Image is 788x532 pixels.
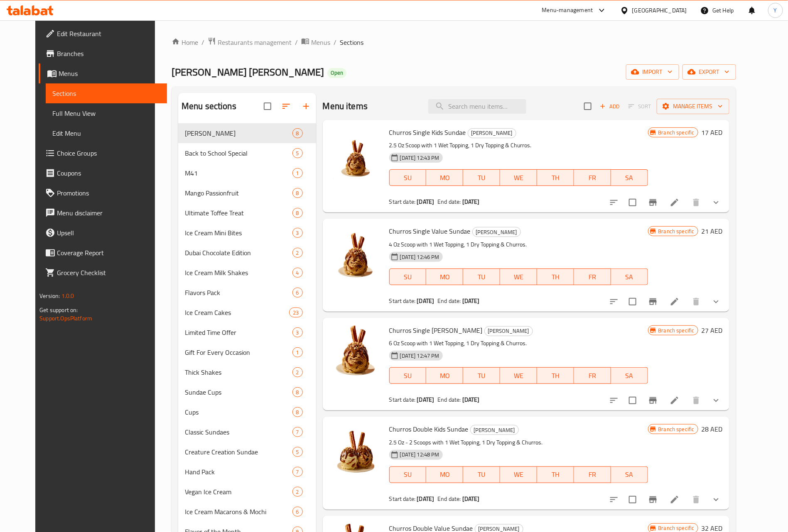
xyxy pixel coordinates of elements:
svg: Show Choices [711,495,721,505]
div: items [292,427,303,437]
span: Menus [59,68,160,78]
div: items [292,447,303,457]
span: Vegan Ice Cream [185,487,292,497]
span: TH [540,172,571,184]
span: Select to update [624,293,641,310]
span: Churros Single Value Sundae [389,225,471,237]
div: items [292,148,303,158]
span: Branch specific [655,425,698,433]
span: 8 [293,209,302,217]
button: SU [389,466,427,483]
button: sort-choices [604,490,624,510]
button: FR [574,169,611,186]
h2: Menu sections [182,100,236,112]
button: show more [706,292,726,312]
div: items [292,467,303,477]
div: items [292,367,303,377]
span: Select section [579,98,597,115]
span: 1.0.0 [61,290,74,301]
span: Grocery Checklist [57,268,160,278]
span: FR [577,370,608,382]
span: 23 [290,309,302,317]
span: 8 [293,388,302,396]
span: 6 [293,508,302,516]
span: Choice Groups [57,148,160,158]
span: SU [393,172,423,184]
span: MO [430,469,460,481]
span: Start date: [389,196,416,207]
span: Flavors Pack [185,288,292,298]
li: / [334,37,336,47]
div: items [292,188,303,198]
span: TH [540,469,571,481]
h6: 21 AED [702,225,723,237]
p: 2.5 Oz - 2 Scoops with 1 Wet Topping, 1 Dry Topping & Churros. [389,437,648,448]
span: Back to School Special [185,148,292,158]
input: search [428,99,526,114]
span: 5 [293,448,302,456]
a: Edit Restaurant [39,24,167,44]
button: show more [706,490,726,510]
button: delete [686,390,706,410]
span: Select to update [624,194,641,211]
a: Edit menu item [670,395,680,405]
span: End date: [437,394,461,405]
span: Select to update [624,392,641,409]
button: SU [389,367,427,384]
span: 1 [293,349,302,356]
button: TH [537,268,574,285]
span: Churros Single Kids Sundae [389,126,466,139]
div: Thick Shakes [185,367,292,377]
a: Menus [39,63,167,83]
div: items [292,487,303,497]
a: Edit Menu [46,123,167,143]
span: FR [577,469,608,481]
div: Back to School Special5 [178,143,316,163]
span: FR [577,172,608,184]
div: Menu-management [542,5,593,15]
button: FR [574,367,611,384]
a: Sections [46,83,167,103]
p: 6 Oz Scoop with 1 Wet Topping, 1 Dry Topping & Churros. [389,338,648,349]
span: Dubai Chocolate Edition [185,248,292,258]
div: Creature Creation Sundae [185,447,292,457]
button: sort-choices [604,390,624,410]
li: / [295,37,298,47]
button: Add [597,100,623,113]
a: Choice Groups [39,143,167,163]
span: [DATE] 12:46 PM [397,253,443,261]
a: Restaurants management [208,37,292,48]
button: Branch-specific-item [643,390,663,410]
span: Edit Menu [52,128,160,138]
button: TU [463,466,500,483]
div: Limited Time Offer3 [178,322,316,342]
span: 2 [293,249,302,257]
div: Ice Cream Macarons & Mochi6 [178,502,316,522]
button: Branch-specific-item [643,490,663,510]
div: Churros Sundae [470,425,519,435]
button: SA [611,466,648,483]
a: Edit menu item [670,495,680,505]
button: show more [706,193,726,212]
div: [PERSON_NAME]8 [178,123,316,143]
span: Open [327,69,346,76]
img: Churros Single Value Sundae [329,225,383,278]
span: M41 [185,168,292,178]
span: Upsell [57,228,160,238]
span: TH [540,271,571,283]
span: Cups [185,407,292,417]
button: TU [463,367,500,384]
span: 8 [293,189,302,197]
span: 2 [293,368,302,376]
span: Select to update [624,491,641,508]
h6: 28 AED [702,423,723,435]
span: SU [393,271,423,283]
b: [DATE] [462,394,480,405]
span: 8 [293,408,302,416]
button: import [626,64,679,80]
div: Hand Pack7 [178,462,316,482]
img: Churros Double Kids Sundae [329,423,383,476]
